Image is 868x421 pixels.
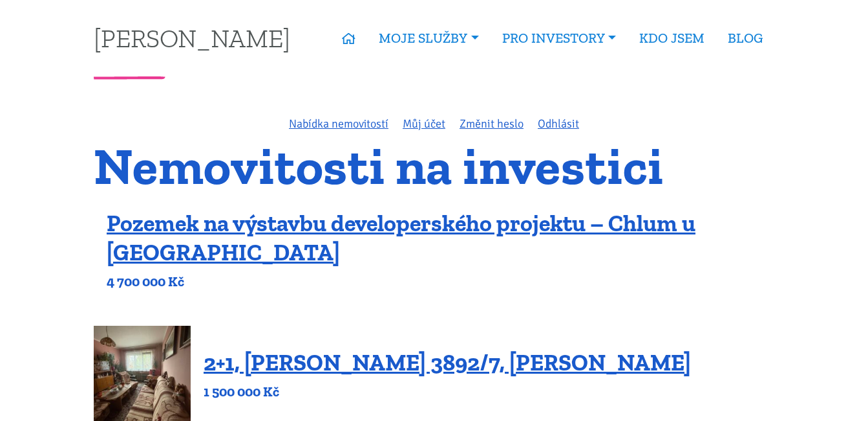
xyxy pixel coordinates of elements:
p: 4 700 000 Kč [107,273,774,291]
a: 2+1, [PERSON_NAME] 3892/7, [PERSON_NAME] [204,348,691,376]
a: MOJE SLUŽBY [367,23,490,53]
a: Pozemek na výstavbu developerského projektu – Chlum u [GEOGRAPHIC_DATA] [107,209,695,266]
a: KDO JSEM [628,23,716,53]
p: 1 500 000 Kč [204,383,691,401]
a: BLOG [716,23,774,53]
a: Změnit heslo [460,117,524,131]
a: PRO INVESTORY [491,23,628,53]
a: Odhlásit [538,117,579,131]
h1: Nemovitosti na investici [94,144,774,188]
a: Nabídka nemovitostí [289,117,388,131]
a: [PERSON_NAME] [94,25,290,51]
a: Můj účet [403,117,445,131]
